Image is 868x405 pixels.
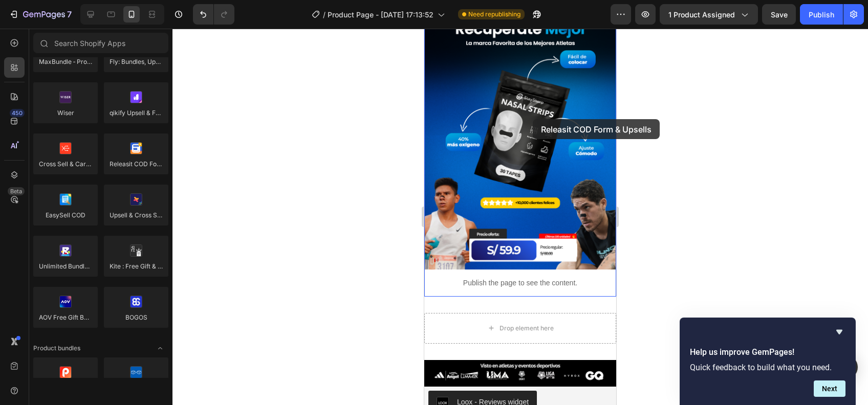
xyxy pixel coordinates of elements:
[8,187,25,195] div: Beta
[771,10,788,19] span: Save
[800,4,843,25] button: Publish
[323,9,325,20] span: /
[10,109,25,117] div: 450
[660,4,758,25] button: 1 product assigned
[67,8,72,20] p: 7
[690,363,845,372] p: Quick feedback to build what you need.
[762,4,796,25] button: Save
[468,10,520,19] span: Need republishing
[833,326,845,338] button: Hide survey
[424,29,616,405] iframe: Design area
[690,326,845,397] div: Help us improve GemPages!
[193,4,234,25] div: Undo/Redo
[4,4,76,25] button: 7
[668,9,735,20] span: 1 product assigned
[809,9,834,20] div: Publish
[33,344,80,353] span: Product bundles
[33,33,168,53] input: Search Shopify Apps
[152,340,168,356] span: Toggle open
[690,346,845,358] h2: Help us improve GemPages!
[814,380,845,397] button: Next question
[328,9,433,20] span: Product Page - [DATE] 17:13:52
